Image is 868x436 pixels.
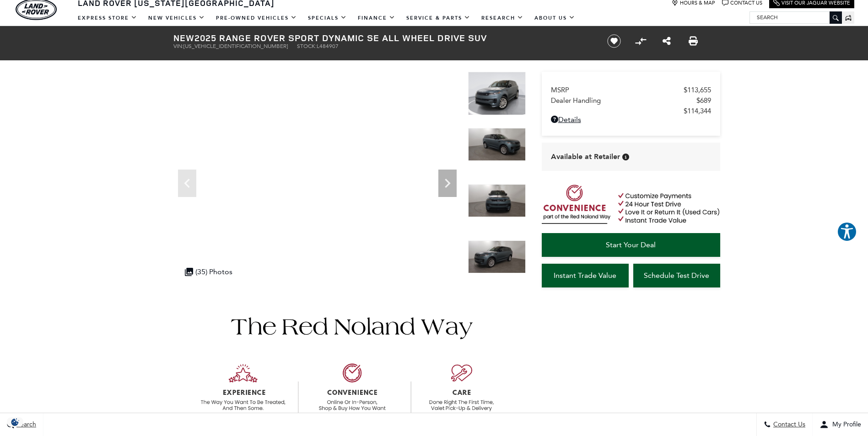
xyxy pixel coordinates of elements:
[551,107,711,115] a: $114,344
[302,10,352,26] a: Specials
[551,86,711,94] a: MSRP $113,655
[684,86,711,94] span: $113,655
[604,34,624,48] button: Save vehicle
[837,222,857,244] aside: Accessibility Help Desk
[633,264,720,287] a: Schedule Test Drive
[542,264,629,287] a: Instant Trade Value
[551,86,684,94] span: MSRP
[684,107,711,115] span: $114,344
[622,154,629,160] div: Vehicle is in stock and ready for immediate delivery. Due to demand, availability is subject to c...
[551,96,711,105] a: Dealer Handling $689
[529,10,581,26] a: About Us
[696,96,711,105] span: $689
[173,72,461,287] iframe: Interactive Walkaround/Photo gallery of the vehicle/product
[837,222,857,242] button: Explore your accessibility options
[663,36,671,47] a: Share this New 2025 Range Rover Sport Dynamic SE All Wheel Drive SUV
[5,417,26,427] img: Opt-Out Icon
[468,240,526,273] img: New 2025 Giola Green LAND ROVER Dynamic SE image 4
[468,128,526,161] img: New 2025 Giola Green LAND ROVER Dynamic SE image 2
[401,10,476,26] a: Service & Parts
[551,115,711,124] a: Details
[750,12,841,23] input: Search
[438,170,457,197] div: Next
[143,10,210,26] a: New Vehicles
[829,421,861,429] span: My Profile
[72,10,143,26] a: EXPRESS STORE
[551,152,620,162] span: Available at Retailer
[317,43,339,49] span: L484907
[771,421,805,429] span: Contact Us
[476,10,529,26] a: Research
[542,292,720,436] iframe: YouTube video player
[551,96,696,105] span: Dealer Handling
[689,36,698,47] a: Print this New 2025 Range Rover Sport Dynamic SE All Wheel Drive SUV
[468,184,526,217] img: New 2025 Giola Green LAND ROVER Dynamic SE image 3
[180,263,237,281] div: (35) Photos
[173,43,183,49] span: VIN:
[173,33,592,43] h1: 2025 Range Rover Sport Dynamic SE All Wheel Drive SUV
[183,43,288,49] span: [US_VEHICLE_IDENTIFICATION_NUMBER]
[468,72,526,115] img: New 2025 Giola Green LAND ROVER Dynamic SE image 1
[554,271,616,280] span: Instant Trade Value
[606,240,656,249] span: Start Your Deal
[634,34,647,48] button: Compare vehicle
[210,10,302,26] a: Pre-Owned Vehicles
[644,271,709,280] span: Schedule Test Drive
[813,413,868,436] button: Open user profile menu
[542,233,720,257] a: Start Your Deal
[297,43,317,49] span: Stock:
[352,10,401,26] a: Finance
[173,32,194,44] strong: New
[72,10,581,26] nav: Main Navigation
[5,417,26,427] section: Click to Open Cookie Consent Modal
